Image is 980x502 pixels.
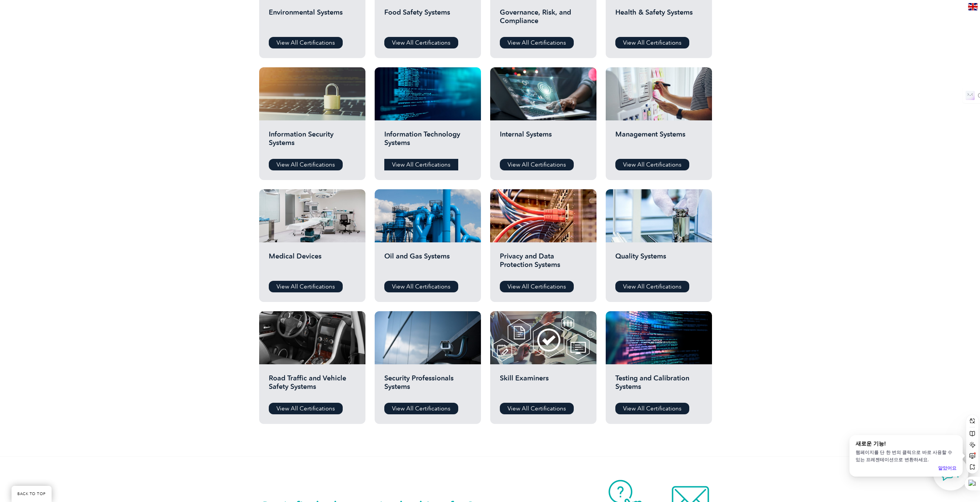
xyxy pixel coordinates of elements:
h2: Testing and Calibration Systems [615,374,702,397]
a: View All Certifications [384,281,458,292]
h2: Medical Devices [269,252,356,275]
a: View All Certifications [500,159,574,170]
a: View All Certifications [615,159,689,170]
img: en [968,3,978,10]
a: View All Certifications [384,159,458,170]
h2: Health & Safety Systems [615,8,702,31]
a: BACK TO TOP [12,486,52,502]
h2: Governance, Risk, and Compliance [500,8,587,31]
h2: Environmental Systems [269,8,356,31]
h2: Food Safety Systems [384,8,471,31]
h2: Management Systems [615,130,702,153]
a: View All Certifications [500,281,574,292]
a: View All Certifications [269,37,343,48]
h2: Skill Examiners [500,374,587,397]
a: View All Certifications [384,37,458,48]
h2: Internal Systems [500,130,587,153]
h2: Quality Systems [615,252,702,275]
h2: Information Technology Systems [384,130,471,153]
a: View All Certifications [269,403,343,414]
h2: Security Professionals Systems [384,374,471,397]
h2: Privacy and Data Protection Systems [500,252,587,275]
a: View All Certifications [384,403,458,414]
a: View All Certifications [615,403,689,414]
a: View All Certifications [500,37,574,48]
a: View All Certifications [615,281,689,292]
h2: Information Security Systems [269,130,356,153]
a: View All Certifications [269,159,343,170]
a: View All Certifications [269,281,343,292]
h2: Road Traffic and Vehicle Safety Systems [269,374,356,397]
a: View All Certifications [615,37,689,48]
h2: Oil and Gas Systems [384,252,471,275]
a: View All Certifications [500,403,574,414]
